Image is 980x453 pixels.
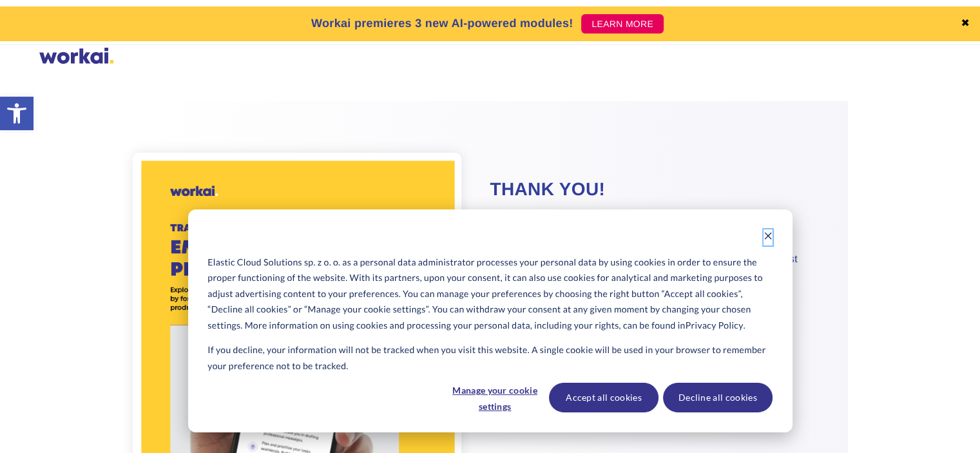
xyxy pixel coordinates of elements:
div: Cookie banner [188,209,793,432]
a: ✖ [961,19,970,29]
a: Privacy Policy [686,318,744,334]
button: Manage your cookie settings [445,383,544,412]
button: Accept all cookies [549,383,658,412]
p: Workai premieres 3 new AI-powered modules! [311,15,573,32]
a: LEARN MORE [581,14,664,34]
h2: Thank you! [490,177,816,202]
button: Dismiss cookie banner [764,229,773,246]
p: If you decline, your information will not be tracked when you visit this website. A single cookie... [207,342,772,374]
p: Elastic Cloud Solutions sp. z o. o. as a personal data administrator processes your personal data... [207,255,772,334]
button: Decline all cookies [663,383,773,412]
